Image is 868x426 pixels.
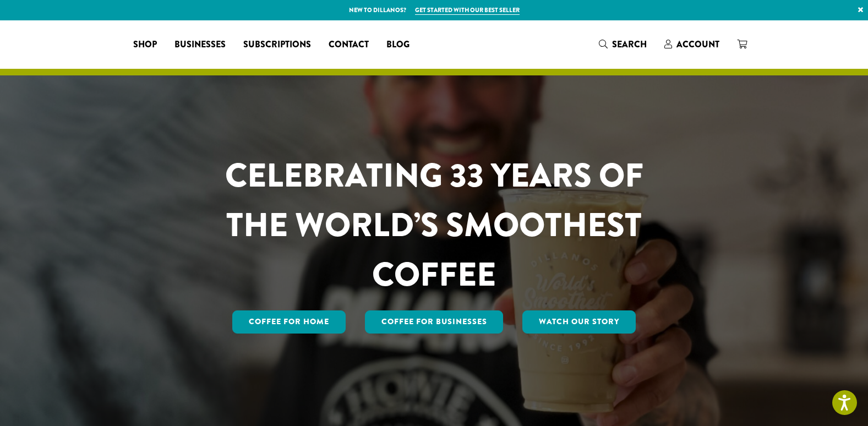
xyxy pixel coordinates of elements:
a: Coffee For Businesses [365,310,504,334]
span: Shop [133,38,157,52]
span: Account [676,38,719,51]
span: Blog [386,38,410,52]
a: Search [590,35,656,53]
span: Contact [329,38,369,52]
a: Watch Our Story [522,310,636,334]
span: Businesses [174,38,226,52]
span: Subscriptions [243,38,311,52]
span: Search [612,38,647,51]
a: Shop [124,36,166,53]
a: Coffee for Home [232,310,346,334]
h1: CELEBRATING 33 YEARS OF THE WORLD’S SMOOTHEST COFFEE [193,151,676,299]
a: Get started with our best seller [415,6,520,15]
